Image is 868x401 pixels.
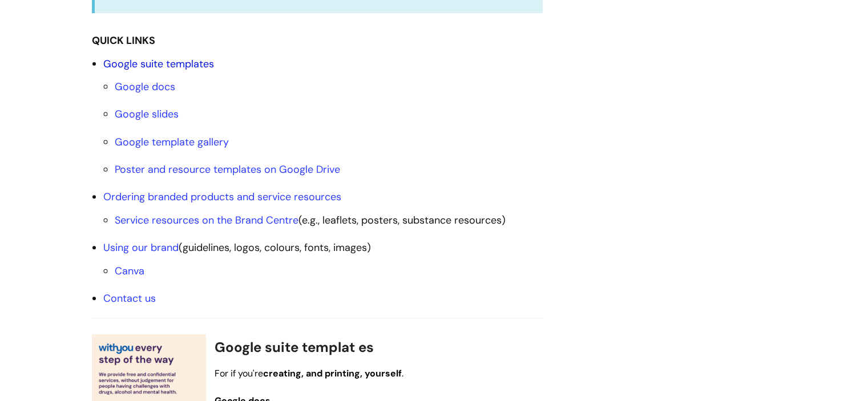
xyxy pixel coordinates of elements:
a: Ordering branded products and service resources [103,190,341,204]
a: Google docs [115,80,175,94]
strong: creating, and printing, yourself [263,367,402,379]
a: Poster and resource templates on Google Drive [115,163,340,176]
a: Contact us [103,291,156,305]
li: (guidelines, logos, colours, fonts, images) [103,238,543,280]
a: Using our brand [103,241,179,254]
span: Google suite templat es [215,338,374,356]
a: Google template gallery [115,135,229,149]
li: (e.g., leaflets, posters, substance resources) [115,211,543,229]
a: Service resources on the Brand Centre [115,213,298,227]
span: For if you're . [215,367,403,379]
a: Google suite templates [103,57,214,71]
a: Google slides [115,107,179,121]
strong: QUICK LINKS [92,34,155,47]
a: Canva [115,264,144,278]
